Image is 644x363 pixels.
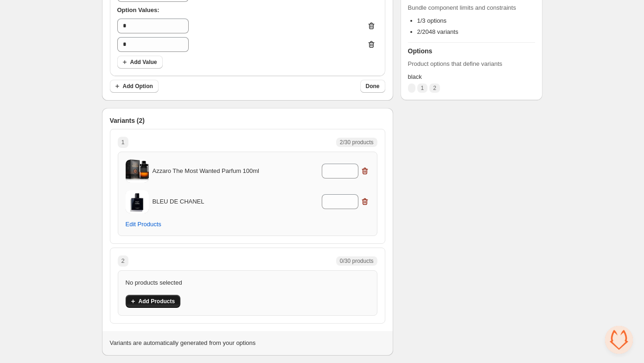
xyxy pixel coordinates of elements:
img: Azzaro The Most Wanted Parfum 100ml [126,159,149,183]
img: BLEU DE CHANEL [126,190,149,213]
p: Option Values: [117,6,378,15]
button: Add Value [117,56,163,69]
h3: Options [408,46,535,56]
span: Product options that define variants [408,59,535,69]
button: Edit Products [120,218,167,231]
span: Add Products [139,298,175,305]
button: Add Option [110,80,159,93]
span: 2 [433,84,436,92]
span: 1/3 options [417,17,447,24]
span: 0/30 products [340,257,374,265]
span: 2/30 products [340,139,374,146]
span: Bundle component limits and constraints [408,3,535,13]
span: 2/2048 variants [417,28,459,35]
div: Open chat [605,326,633,354]
button: Delete value 1 [365,19,378,33]
button: Delete value 2 [365,37,378,52]
p: 1 [121,138,125,147]
button: Add Products [126,295,181,308]
p: No products selected [126,278,182,287]
button: Done [360,80,385,93]
span: 1 [421,84,424,92]
p: 2 [121,256,125,266]
p: BLEU DE CHANEL [153,197,274,206]
span: Variants are automatically generated from your options [110,339,256,346]
span: Add Value [130,58,157,66]
span: black [408,72,535,82]
span: Add Option [123,83,153,90]
span: Edit Products [126,221,161,228]
span: Variants (2) [110,116,145,125]
span: Done [366,83,380,90]
p: Azzaro The Most Wanted Parfum 100ml [153,166,274,176]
